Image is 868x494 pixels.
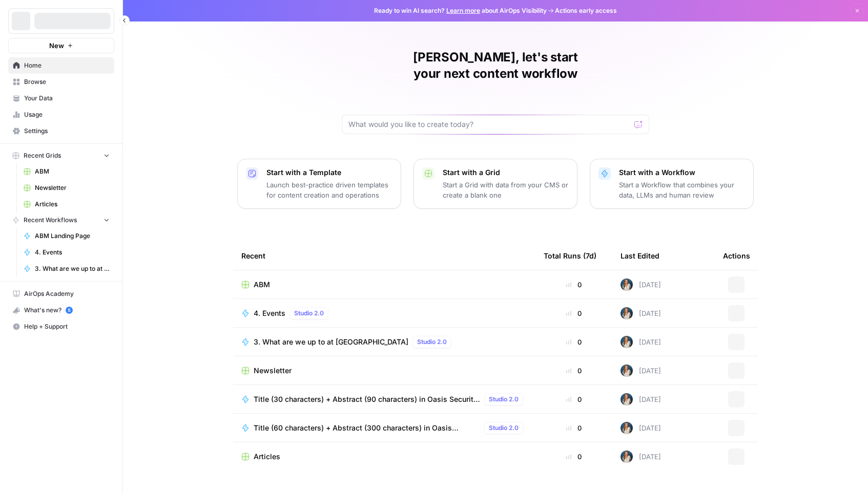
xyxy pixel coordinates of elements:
[8,302,114,318] button: What's new? 5
[241,366,527,376] a: Newsletter
[35,248,110,257] span: 4. Events
[24,289,110,298] span: AirOps Academy
[294,309,324,318] span: Studio 2.0
[374,6,547,15] span: Ready to win AI search? about AirOps Visibility
[24,61,110,70] span: Home
[19,261,114,277] a: 3. What are we up to at [GEOGRAPHIC_DATA]
[621,422,661,434] div: [DATE]
[35,264,110,273] span: 3. What are we up to at [GEOGRAPHIC_DATA]
[544,308,604,318] div: 0
[19,180,114,196] a: Newsletter
[19,228,114,244] a: ABM Landing Page
[621,450,661,463] div: [DATE]
[237,159,401,209] button: Start with a TemplateLaunch best-practice driven templates for content creation and operations
[723,242,750,270] div: Actions
[8,212,114,228] button: Recent Workflows
[254,366,292,376] span: Newsletter
[621,393,633,405] img: 756jixn3fus3ejkzqonm2vgxtf3c
[35,231,110,241] span: ABM Landing Page
[621,422,633,434] img: 756jixn3fus3ejkzqonm2vgxtf3c
[254,308,285,318] span: 4. Events
[24,94,110,103] span: Your Data
[8,57,114,74] a: Home
[35,167,110,176] span: ABM
[8,74,114,90] a: Browse
[49,40,64,51] span: New
[241,242,527,270] div: Recent
[342,49,649,82] h1: [PERSON_NAME], let's start your next content workflow
[254,280,270,290] span: ABM
[619,180,745,200] p: Start a Workflow that combines your data, LLMs and human review
[544,394,604,404] div: 0
[266,167,392,178] p: Start with a Template
[266,180,392,200] p: Launch best-practice driven templates for content creation and operations
[544,366,604,376] div: 0
[621,307,633,319] img: 756jixn3fus3ejkzqonm2vgxtf3c
[8,38,114,53] button: New
[35,200,110,209] span: Articles
[254,394,480,404] span: Title (30 characters) + Abstract (90 characters) in Oasis Security tone
[621,393,661,405] div: [DATE]
[241,307,527,319] a: 4. EventsStudio 2.0
[621,278,661,291] div: [DATE]
[24,110,110,119] span: Usage
[621,450,633,463] img: 756jixn3fus3ejkzqonm2vgxtf3c
[544,337,604,347] div: 0
[417,337,447,347] span: Studio 2.0
[19,163,114,180] a: ABM
[544,452,604,462] div: 0
[8,318,114,335] button: Help + Support
[489,395,519,404] span: Studio 2.0
[8,123,114,139] a: Settings
[19,244,114,261] a: 4. Events
[24,126,110,136] span: Settings
[241,393,527,405] a: Title (30 characters) + Abstract (90 characters) in Oasis Security toneStudio 2.0
[621,364,633,377] img: 756jixn3fus3ejkzqonm2vgxtf3c
[621,307,661,319] div: [DATE]
[621,242,659,270] div: Last Edited
[241,422,527,434] a: Title (60 characters) + Abstract (300 characters) in Oasis Security toneStudio 2.0
[24,216,77,225] span: Recent Workflows
[8,148,114,163] button: Recent Grids
[254,452,280,462] span: Articles
[621,336,633,348] img: 756jixn3fus3ejkzqonm2vgxtf3c
[544,242,596,270] div: Total Runs (7d)
[544,423,604,433] div: 0
[8,106,114,123] a: Usage
[621,364,661,377] div: [DATE]
[24,322,110,331] span: Help + Support
[68,308,70,313] text: 5
[66,307,73,314] a: 5
[35,183,110,192] span: Newsletter
[348,119,630,130] input: What would you like to create today?
[619,167,745,178] p: Start with a Workflow
[241,452,527,462] a: Articles
[9,303,114,318] div: What's new?
[241,336,527,348] a: 3. What are we up to at [GEOGRAPHIC_DATA]Studio 2.0
[446,7,480,14] a: Learn more
[24,77,110,87] span: Browse
[24,151,61,160] span: Recent Grids
[489,423,519,433] span: Studio 2.0
[254,337,408,347] span: 3. What are we up to at [GEOGRAPHIC_DATA]
[621,278,633,291] img: 756jixn3fus3ejkzqonm2vgxtf3c
[544,280,604,290] div: 0
[621,336,661,348] div: [DATE]
[8,90,114,106] a: Your Data
[555,6,617,15] span: Actions early access
[19,196,114,212] a: Articles
[241,280,527,290] a: ABM
[414,159,577,209] button: Start with a GridStart a Grid with data from your CMS or create a blank one
[254,423,480,433] span: Title (60 characters) + Abstract (300 characters) in Oasis Security tone
[443,180,569,200] p: Start a Grid with data from your CMS or create a blank one
[8,286,114,302] a: AirOps Academy
[590,159,754,209] button: Start with a WorkflowStart a Workflow that combines your data, LLMs and human review
[443,167,569,178] p: Start with a Grid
